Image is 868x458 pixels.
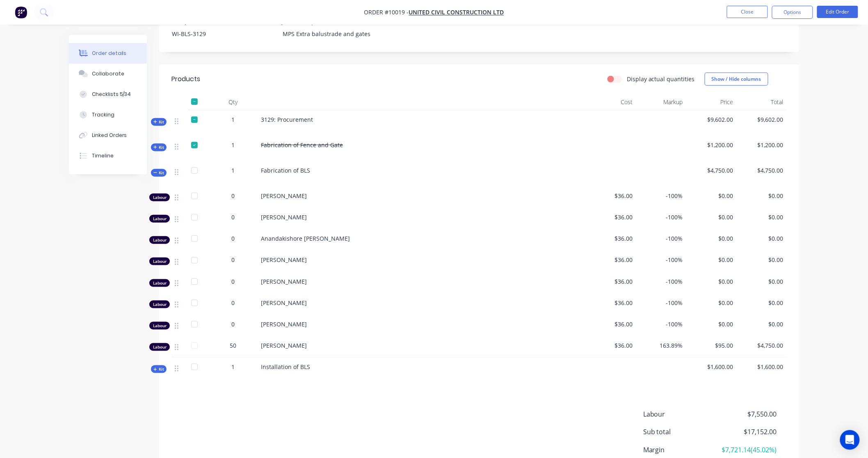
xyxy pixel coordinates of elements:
[640,298,683,307] span: -100%
[636,94,687,110] div: Markup
[589,234,633,243] span: $36.00
[153,144,164,150] span: Kit
[690,166,733,175] span: $4,750.00
[690,191,733,200] span: $0.00
[149,194,170,201] div: Labour
[261,235,350,242] span: Anandakishore [PERSON_NAME]
[153,366,164,372] span: Kit
[92,111,114,118] div: Tracking
[231,213,235,221] span: 0
[151,118,167,126] div: Kit
[171,74,200,84] div: Products
[589,255,633,264] span: $36.00
[231,362,235,371] span: 1
[92,132,127,139] div: Linked Orders
[640,277,683,286] span: -100%
[261,213,307,221] span: [PERSON_NAME]
[92,152,114,160] div: Timeline
[231,191,235,200] span: 0
[627,75,695,83] label: Display actual quantities
[149,279,170,287] div: Labour
[69,64,147,84] button: Collaborate
[589,213,633,221] span: $36.00
[690,234,733,243] span: $0.00
[740,320,784,328] span: $0.00
[586,94,636,110] div: Cost
[231,234,235,243] span: 0
[149,236,170,244] div: Labour
[740,141,784,149] span: $1,200.00
[686,94,737,110] div: Price
[690,341,733,350] span: $95.00
[690,320,733,328] span: $0.00
[208,94,258,110] div: Qty
[772,6,813,19] button: Options
[740,277,784,286] span: $0.00
[740,341,784,350] span: $4,750.00
[640,213,683,221] span: -100%
[740,362,784,371] span: $1,600.00
[149,257,170,265] div: Labour
[69,84,147,105] button: Checklists 5/34
[69,146,147,166] button: Timeline
[737,94,787,110] div: Total
[149,301,170,308] div: Labour
[740,213,784,221] span: $0.00
[589,298,633,307] span: $36.00
[740,191,784,200] span: $0.00
[92,70,124,77] div: Collaborate
[640,320,683,328] span: -100%
[817,6,858,18] button: Edit Order
[261,320,307,328] span: [PERSON_NAME]
[151,144,167,151] div: Kit
[149,215,170,223] div: Labour
[640,234,683,243] span: -100%
[640,191,683,200] span: -100%
[261,141,343,149] span: Fabrication of Fence and Gate
[640,341,683,350] span: 163.89%
[740,234,784,243] span: $0.00
[231,277,235,286] span: 0
[149,322,170,330] div: Labour
[643,409,716,419] span: Labour
[15,6,27,18] img: Factory
[151,365,167,373] div: Kit
[690,141,733,149] span: $1,200.00
[231,298,235,307] span: 0
[230,341,236,350] span: 50
[589,341,633,350] span: $36.00
[231,166,235,175] span: 1
[716,445,777,455] span: $7,721.14 ( 45.02 %)
[589,277,633,286] span: $36.00
[740,166,784,175] span: $4,750.00
[690,213,733,221] span: $0.00
[153,170,164,176] span: Kit
[840,430,860,450] div: Open Intercom Messenger
[716,427,777,437] span: $17,152.00
[261,116,313,123] span: 3129: Procurement
[153,119,164,125] span: Kit
[261,256,307,264] span: [PERSON_NAME]
[690,255,733,264] span: $0.00
[92,50,127,57] div: Order details
[705,73,768,86] button: Show / Hide columns
[690,277,733,286] span: $0.00
[231,320,235,328] span: 0
[589,320,633,328] span: $36.00
[643,427,716,437] span: Sub total
[261,192,307,200] span: [PERSON_NAME]
[231,255,235,264] span: 0
[69,105,147,125] button: Tracking
[409,9,504,16] span: United Civil Construction Ltd
[690,298,733,307] span: $0.00
[92,91,131,98] div: Checklists 5/34
[231,115,235,124] span: 1
[149,343,170,351] div: Labour
[261,363,310,371] span: Installation of BLS
[643,445,716,455] span: Margin
[166,28,268,40] div: WI-BLS-3129
[261,278,307,285] span: [PERSON_NAME]
[727,6,768,18] button: Close
[261,299,307,307] span: [PERSON_NAME]
[589,191,633,200] span: $36.00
